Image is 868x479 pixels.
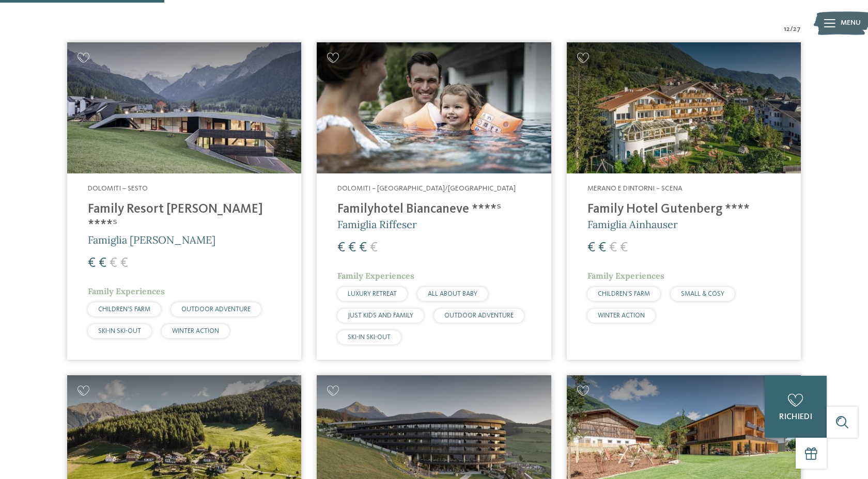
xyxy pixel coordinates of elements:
[444,312,514,319] span: OUTDOOR ADVENTURE
[88,185,148,192] span: Dolomiti – Sesto
[567,42,801,360] a: Cercate un hotel per famiglie? Qui troverete solo i migliori! Merano e dintorni – Scena Family Ho...
[620,241,628,254] span: €
[793,24,801,35] span: 27
[317,42,551,360] a: Cercate un hotel per famiglie? Qui troverete solo i migliori! Dolomiti – [GEOGRAPHIC_DATA]/[GEOGR...
[337,185,516,192] span: Dolomiti – [GEOGRAPHIC_DATA]/[GEOGRAPHIC_DATA]
[181,306,251,313] span: OUTDOOR ADVENTURE
[172,328,219,334] span: WINTER ACTION
[587,218,678,231] span: Famiglia Ainhauser
[88,257,96,270] span: €
[120,257,128,270] span: €
[598,312,645,319] span: WINTER ACTION
[348,291,397,297] span: LUXURY RETREAT
[784,24,790,35] span: 12
[779,413,812,421] span: richiedi
[99,257,106,270] span: €
[98,306,150,313] span: CHILDREN’S FARM
[567,42,801,174] img: Family Hotel Gutenberg ****
[370,241,378,254] span: €
[598,291,650,297] span: CHILDREN’S FARM
[587,185,683,192] span: Merano e dintorni – Scena
[317,42,551,174] img: Cercate un hotel per famiglie? Qui troverete solo i migliori!
[790,24,793,35] span: /
[587,202,780,217] h4: Family Hotel Gutenberg ****
[98,328,141,334] span: SKI-IN SKI-OUT
[765,376,827,438] a: richiedi
[88,286,165,296] span: Family Experiences
[337,270,414,281] span: Family Experiences
[587,270,664,281] span: Family Experiences
[681,291,724,297] span: SMALL & COSY
[598,241,606,254] span: €
[348,334,391,341] span: SKI-IN SKI-OUT
[609,241,617,254] span: €
[67,42,301,174] img: Family Resort Rainer ****ˢ
[587,241,595,254] span: €
[88,202,281,233] h4: Family Resort [PERSON_NAME] ****ˢ
[337,202,530,217] h4: Familyhotel Biancaneve ****ˢ
[348,241,356,254] span: €
[359,241,367,254] span: €
[337,241,345,254] span: €
[88,233,215,246] span: Famiglia [PERSON_NAME]
[348,312,413,319] span: JUST KIDS AND FAMILY
[110,257,117,270] span: €
[337,218,417,231] span: Famiglia Riffeser
[67,42,301,360] a: Cercate un hotel per famiglie? Qui troverete solo i migliori! Dolomiti – Sesto Family Resort [PER...
[428,291,477,297] span: ALL ABOUT BABY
